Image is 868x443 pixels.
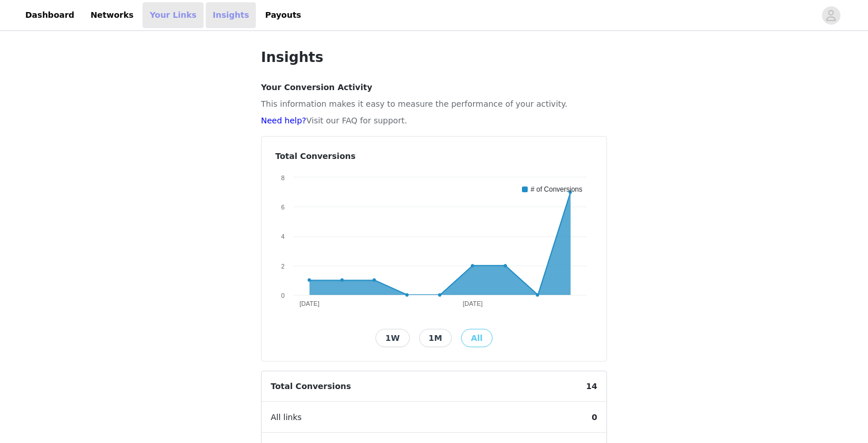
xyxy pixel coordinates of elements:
span: 0 [582,402,606,433]
text: 2 [281,263,285,270]
text: 8 [281,174,285,181]
text: [DATE] [463,300,483,307]
h4: Total Conversions [275,150,593,162]
h4: Your Conversion Activity [261,81,607,94]
text: 0 [281,292,285,299]
span: Total Conversions [262,371,360,402]
p: This information makes it easy to measure the performance of your activity. [261,98,607,110]
a: Networks [83,2,140,28]
button: 1M [419,329,452,347]
h1: Insights [261,47,607,68]
a: Dashboard [18,2,81,28]
a: Your Links [143,2,203,28]
text: # of Conversions [531,185,582,193]
span: 14 [577,371,606,402]
text: [DATE] [299,300,320,307]
text: 6 [281,204,285,211]
p: Visit our FAQ for support. [261,115,607,127]
a: Insights [206,2,256,28]
a: Payouts [258,2,308,28]
div: avatar [825,6,836,25]
a: Need help? [261,116,306,125]
button: All [461,329,492,347]
button: 1W [375,329,409,347]
text: 4 [281,233,285,240]
span: All links [262,402,311,433]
